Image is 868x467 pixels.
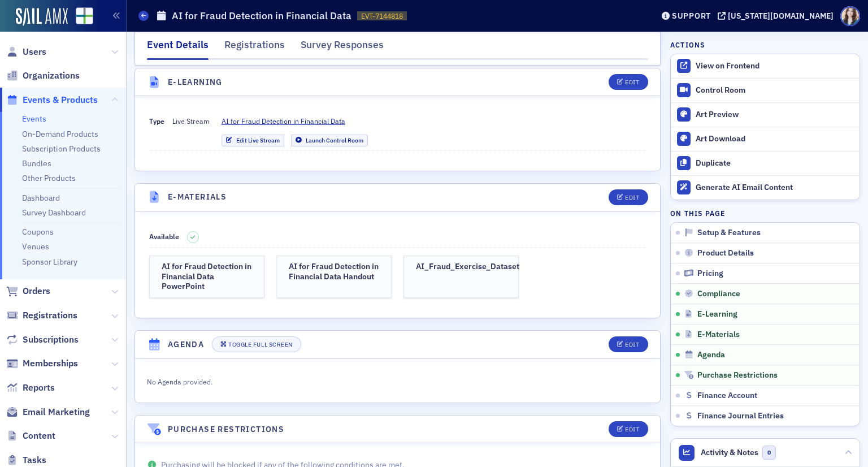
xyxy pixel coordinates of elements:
a: Events [22,114,46,124]
a: Control Room [671,79,860,102]
button: Generate AI Email Content [671,175,860,200]
a: Venues [22,241,49,252]
a: Events & Products [6,94,98,106]
a: Users [6,46,46,58]
span: Email Marketing [23,406,90,418]
span: Pricing [697,269,723,279]
a: Art Preview [671,102,860,127]
div: Control Room [696,85,854,96]
h3: AI for Fraud Detection in Financial Data Handout [289,262,379,282]
div: Edit [625,426,639,433]
h4: E-Learning [168,76,223,88]
span: 0 [762,446,776,460]
a: Subscriptions [6,334,79,346]
button: Edit [609,336,648,352]
span: Live Stream [172,116,210,146]
a: Launch Control Room [291,135,368,146]
a: Edit Live Stream [222,135,284,146]
span: EVT-7144818 [361,11,403,21]
span: Finance Journal Entries [697,411,784,421]
h3: AI_Fraud_Exercise_Dataset [416,262,506,272]
span: Setup & Features [697,228,761,238]
a: Subscription Products [22,144,101,154]
div: Generate AI Email Content [696,183,854,193]
span: E-Learning [697,309,737,319]
img: SailAMX [16,8,68,26]
h1: AI for Fraud Detection in Financial Data [172,9,351,23]
span: E-Materials [697,330,740,340]
h4: Agenda [168,339,204,351]
a: Email Marketing [6,406,90,418]
div: Art Preview [696,110,854,120]
button: Toggle Full Screen [212,336,301,352]
span: Product Details [697,248,754,258]
button: Edit [609,74,648,90]
h4: Actions [670,40,705,50]
a: Registrations [6,309,77,322]
button: Duplicate [671,151,860,175]
div: Support [672,11,711,21]
a: Dashboard [22,193,60,203]
img: SailAMX [76,7,93,25]
a: Sponsor Library [22,257,77,267]
div: Event Details [147,37,209,60]
div: Registrations [224,37,285,58]
div: Duplicate [696,158,854,168]
a: On-Demand Products [22,129,98,139]
span: Agenda [697,350,725,360]
span: Events & Products [23,94,98,106]
span: Available [149,232,179,241]
a: Art Download [671,127,860,151]
a: AI for Fraud Detection in Financial Data PowerPoint [149,256,264,299]
a: Reports [6,382,55,394]
span: Profile [840,6,860,26]
span: AI for Fraud Detection in Financial Data [222,116,345,126]
span: Subscriptions [23,334,79,346]
a: AI_Fraud_Exercise_Dataset [403,256,519,299]
span: Organizations [23,70,80,82]
span: Activity & Notes [701,447,758,459]
span: Reports [23,382,55,394]
span: Orders [23,285,50,297]
a: Memberships [6,357,78,370]
div: No Agenda provided. [147,374,527,387]
h3: AI for Fraud Detection in Financial Data PowerPoint [162,262,252,292]
a: Bundles [22,158,51,168]
a: Coupons [22,227,54,237]
a: View Homepage [68,7,93,27]
span: Users [23,46,46,58]
h4: E-Materials [168,191,227,203]
a: Tasks [6,454,46,466]
span: Compliance [697,289,740,299]
a: Content [6,430,55,442]
span: Type [149,116,164,126]
a: Organizations [6,70,80,82]
a: AI for Fraud Detection in Financial Data Handout [276,256,392,299]
div: Art Download [696,134,854,144]
span: Memberships [23,357,78,370]
button: Edit [609,189,648,205]
div: View on Frontend [696,61,854,71]
a: View on Frontend [671,54,860,78]
a: Orders [6,285,50,297]
button: Edit [609,421,648,437]
span: Content [23,430,55,442]
span: Tasks [23,454,46,466]
h4: Purchase Restrictions [168,423,284,435]
a: AI for Fraud Detection in Financial Data [222,116,368,126]
button: [US_STATE][DOMAIN_NAME] [718,12,837,20]
div: Toggle Full Screen [228,341,292,348]
span: Purchase Restrictions [697,370,778,380]
div: Edit [625,341,639,348]
div: Edit [625,79,639,85]
div: Edit [625,194,639,201]
a: Other Products [22,173,76,183]
div: Survey Responses [301,37,384,58]
span: Finance Account [697,391,757,401]
span: Registrations [23,309,77,322]
h4: On this page [670,208,860,218]
div: [US_STATE][DOMAIN_NAME] [728,11,834,21]
a: Survey Dashboard [22,207,86,218]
